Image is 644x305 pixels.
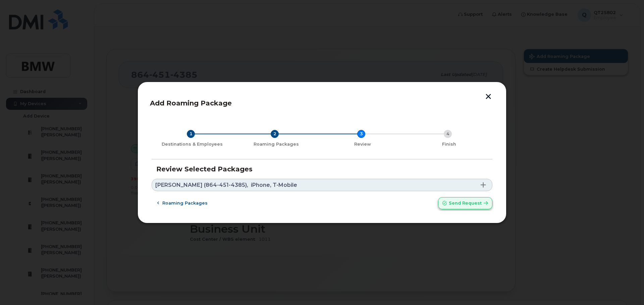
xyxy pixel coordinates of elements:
div: Destinations & Employees [154,142,230,147]
span: Roaming packages [162,200,208,206]
div: 2 [271,130,279,138]
div: 1 [187,130,195,138]
h3: Review Selected Packages [156,165,488,173]
iframe: Messenger Launcher [615,276,639,300]
span: iPhone, T-Mobile [251,182,297,188]
button: Send request [438,197,492,209]
span: Send request [449,200,482,206]
div: 4 [444,130,452,138]
div: Finish [409,142,490,147]
div: Roaming Packages [235,142,317,147]
span: [PERSON_NAME] (864-451-4385), [155,182,248,188]
span: Add Roaming Package [150,99,232,107]
a: [PERSON_NAME] (864-451-4385),iPhone, T-Mobile [152,179,492,191]
button: Roaming packages [152,197,213,209]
